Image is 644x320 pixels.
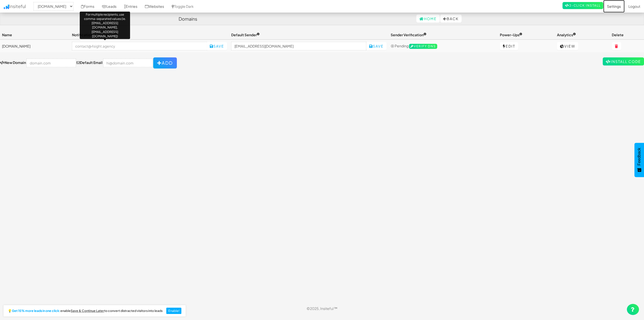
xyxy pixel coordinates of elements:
[557,42,578,50] a: View
[231,42,367,50] input: hi@example.com
[634,143,644,177] button: Feedback - Show survey
[409,44,437,49] span: Verify DNS
[557,32,576,37] span: Analytics
[409,44,437,48] a: Verify DNS
[8,309,163,313] h2: 💡 enable to convert distracted visitors into leads
[603,57,644,65] a: Install Code
[71,309,104,313] a: Save & Continue Later
[416,15,440,23] a: Home
[500,42,518,50] a: Edit
[71,309,104,313] u: Save & Continue Later
[231,32,260,37] span: Default Sender
[80,12,130,39] div: For multiple recipients, use comma-separated values (ie. [EMAIL_ADDRESS][DOMAIN_NAME], [EMAIL_ADD...
[103,59,153,67] input: hi@domain.com
[637,148,641,165] span: Feedback
[12,309,60,313] strong: Get 15% more leads in one click:
[26,59,76,67] input: domain.com
[391,44,409,48] span: ⦿ Pending
[207,42,227,50] button: Save
[4,5,9,9] img: icon.png
[366,42,387,50] button: Save
[153,57,177,68] button: Add
[500,32,522,37] span: Power-Ups
[72,42,207,50] input: contact@4sight.agency
[166,308,182,314] button: Enable!
[610,30,644,40] th: Delete
[72,32,117,37] span: Notification Recipient(s)
[562,2,603,9] a: 2-Click Install
[391,32,426,37] span: Sender Verification
[440,15,462,23] button: Back
[179,16,197,21] h4: Domains
[76,60,103,65] label: Default Email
